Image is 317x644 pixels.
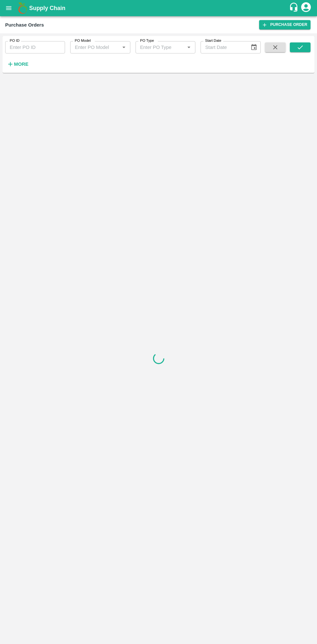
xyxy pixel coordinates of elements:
a: Purchase Order [259,20,311,29]
a: Supply Chain [29,4,289,13]
div: account of current user [300,1,312,15]
button: More [5,59,30,70]
input: Start Date [201,41,245,53]
button: open drawer [1,1,16,16]
b: Supply Chain [29,5,65,11]
label: Start Date [205,38,221,43]
label: PO Type [140,38,154,43]
label: PO Model [75,38,91,43]
strong: More [14,62,28,67]
label: PO ID [10,38,19,43]
button: Open [185,43,193,52]
button: Choose date [248,41,260,53]
img: logo [16,2,29,15]
button: Open [120,43,128,52]
input: Enter PO Type [137,43,183,52]
div: Purchase Orders [5,21,44,29]
input: Enter PO ID [5,41,65,53]
div: customer-support [289,2,300,14]
input: Enter PO Model [72,43,117,52]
